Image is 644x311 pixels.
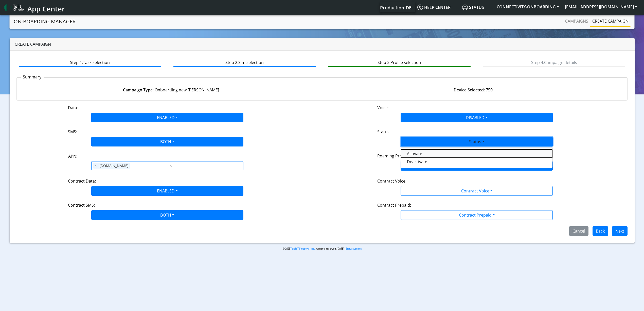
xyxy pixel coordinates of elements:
span: App Center [27,4,65,13]
button: ENABLED [91,186,243,196]
a: Your current platform instance [380,2,411,12]
a: Status website [346,247,362,250]
button: ENABLED [91,113,243,122]
p: © 2025 . All rights reserved.[DATE] | [165,247,479,251]
btn: Step 3: Profile selection [328,57,470,67]
label: SMS: [68,129,77,135]
btn: Step 2: Sim selection [173,57,316,67]
span: Help center [417,5,451,10]
button: Contract Voice [401,186,553,196]
button: BOTH [91,210,243,220]
div: Create campaign [10,38,635,51]
a: Telit IoT Solutions, Inc. [290,247,315,250]
button: Cancel [569,226,588,236]
button: Contract Prepaid [401,210,553,220]
label: Voice: [377,105,389,111]
label: Contract Prepaid: [377,202,411,208]
button: Next [612,226,628,236]
btn: Step 4: Campaign details [483,57,625,67]
a: Create campaign [590,16,631,26]
label: Roaming Profile [377,153,408,159]
span: Clear all [168,163,173,169]
button: Status [401,137,553,146]
button: CONNECTIVITY-ONBOARDING [494,2,562,11]
span: Status [462,5,484,10]
img: knowledge.svg [417,5,423,10]
a: Help center [415,2,460,12]
div: ENABLED [401,147,553,168]
button: Back [593,226,608,236]
label: Contract Voice: [377,178,406,184]
a: On-Boarding Manager [14,17,76,27]
p: Summary [21,74,44,80]
btn: Step 1: Task selection [19,57,161,67]
div: : 750 [322,87,624,93]
button: Activate [401,150,552,158]
span: × [93,163,98,169]
label: Contract Data: [68,178,96,184]
a: Campaigns [563,16,590,26]
strong: Device Selected [454,87,484,93]
span: [DOMAIN_NAME] [98,163,130,169]
button: DISABLED [401,113,553,122]
a: Status [460,2,494,12]
a: App Center [4,2,64,13]
img: logo-telit-cinterion-gw-new.png [4,4,25,12]
img: status.svg [462,5,468,10]
button: BOTH [91,137,243,146]
label: Status: [377,129,390,135]
button: [EMAIL_ADDRESS][DOMAIN_NAME] [562,2,640,11]
strong: Campaign Type [123,87,153,93]
div: : Onboarding new [PERSON_NAME] [20,87,322,93]
label: Contract SMS: [68,202,95,208]
button: Deactivate [401,158,552,166]
label: Data: [68,105,78,111]
span: Production-DE [380,5,412,11]
label: APN: [68,153,77,159]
